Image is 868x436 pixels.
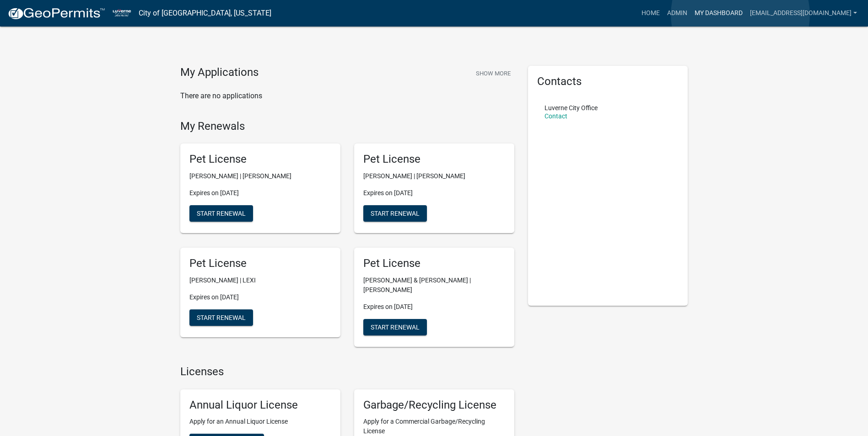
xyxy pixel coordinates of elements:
[180,120,514,133] h4: My Renewals
[363,171,505,181] p: [PERSON_NAME] | [PERSON_NAME]
[363,399,505,412] h5: Garbage/Recycling License
[746,5,861,22] a: [EMAIL_ADDRESS][DOMAIN_NAME]
[363,319,427,335] button: Start Renewal
[363,417,505,436] p: Apply for a Commercial Garbage/Recycling License
[472,66,514,81] button: Show More
[371,210,420,217] span: Start Renewal
[638,5,663,22] a: Home
[180,365,514,378] h4: Licenses
[197,314,246,321] span: Start Renewal
[139,5,271,21] a: City of [GEOGRAPHIC_DATA], [US_STATE]
[189,205,253,222] button: Start Renewal
[180,90,514,101] p: There are no applications
[363,257,505,270] h5: Pet License
[189,188,331,198] p: Expires on [DATE]
[180,66,259,80] h4: My Applications
[197,210,246,217] span: Start Renewal
[189,309,253,326] button: Start Renewal
[371,323,420,330] span: Start Renewal
[180,120,514,354] wm-registration-list-section: My Renewals
[189,171,331,181] p: [PERSON_NAME] | [PERSON_NAME]
[363,188,505,198] p: Expires on [DATE]
[189,417,331,426] p: Apply for an Annual Liquor License
[189,153,331,166] h5: Pet License
[691,5,746,22] a: My Dashboard
[363,302,505,312] p: Expires on [DATE]
[545,112,567,120] a: Contact
[363,153,505,166] h5: Pet License
[663,5,691,22] a: Admin
[363,205,427,222] button: Start Renewal
[113,7,131,19] img: City of Luverne, Minnesota
[189,292,331,302] p: Expires on [DATE]
[189,257,331,270] h5: Pet License
[189,399,331,412] h5: Annual Liquor License
[363,276,505,295] p: [PERSON_NAME] & [PERSON_NAME] | [PERSON_NAME]
[545,105,598,111] p: Luverne City Office
[189,276,331,285] p: [PERSON_NAME] | LEXI
[537,75,679,88] h5: Contacts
